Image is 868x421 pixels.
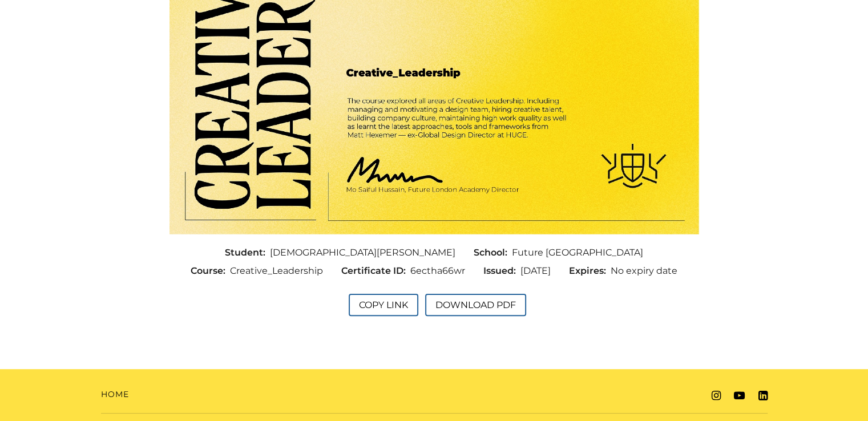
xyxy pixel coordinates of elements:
[425,294,526,316] button: Download PDF
[410,264,465,278] span: 6ectha66wr
[225,246,270,260] span: Student:
[191,264,230,278] span: Course:
[512,246,643,260] span: Future [GEOGRAPHIC_DATA]
[101,388,129,400] a: Home
[611,264,677,278] span: No expiry date
[341,264,410,278] span: Certificate ID:
[520,264,551,278] span: [DATE]
[483,264,520,278] span: Issued:
[270,246,455,260] span: [DEMOGRAPHIC_DATA][PERSON_NAME]
[349,294,418,316] button: Copy Link
[474,246,512,260] span: School:
[569,264,611,278] span: Expires:
[230,264,323,278] span: Creative_Leadership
